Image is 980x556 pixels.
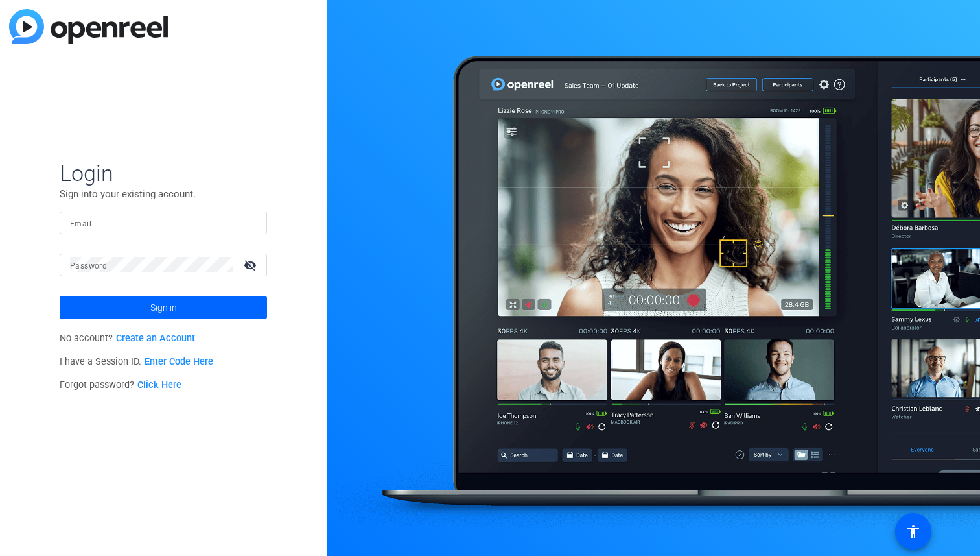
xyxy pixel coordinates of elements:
[60,160,267,187] span: Login
[70,215,257,230] input: Enter Email Address
[60,333,195,344] span: No account?
[60,296,267,319] button: Sign in
[236,256,267,274] mat-icon: visibility_off
[116,333,195,344] a: Create an Account
[70,261,107,271] mat-label: Password
[905,524,921,539] mat-icon: accessibility
[60,356,213,367] span: I have a Session ID.
[145,356,213,367] a: Enter Code Here
[150,291,177,324] span: Sign in
[137,380,181,391] a: Click Here
[60,187,267,201] p: Sign into your existing account.
[9,9,168,44] img: blue-gradient.svg
[70,219,91,228] mat-label: Email
[60,380,181,391] span: Forgot password?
